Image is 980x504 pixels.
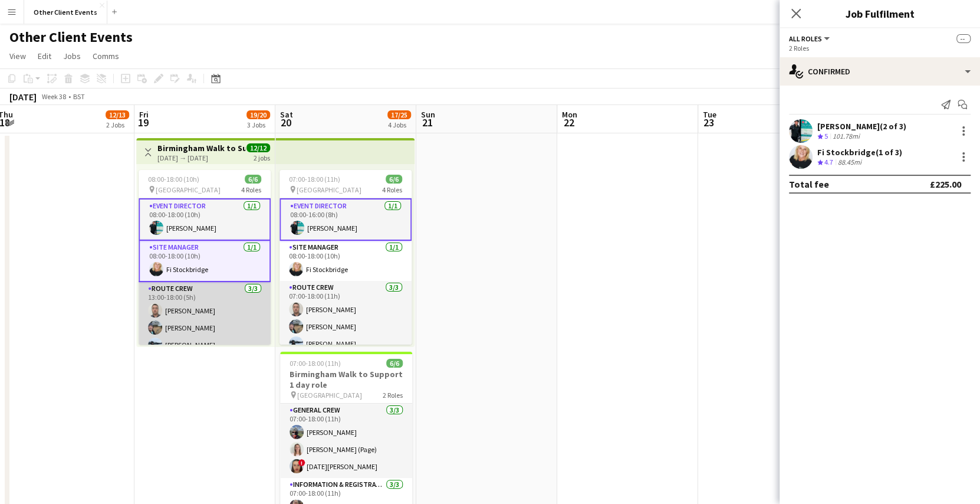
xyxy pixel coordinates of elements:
[290,359,341,368] span: 07:00-18:00 (11h)
[830,132,862,142] div: 101.78mi
[278,116,293,129] span: 20
[387,110,411,119] span: 17/25
[298,459,305,466] span: !
[9,91,37,103] div: [DATE]
[9,28,133,46] h1: Other Client Events
[703,109,716,120] span: Tue
[279,241,412,281] app-card-role: Site Manager1/108:00-18:00 (10h)Fi Stockbridge
[382,185,402,194] span: 4 Roles
[930,178,961,190] div: £225.00
[24,1,107,24] button: Other Client Events
[780,57,980,86] div: Confirmed
[386,359,403,368] span: 6/6
[956,34,971,43] span: --
[139,170,271,345] app-job-card: 08:00-18:00 (10h)6/6 [GEOGRAPHIC_DATA]4 RolesEvent Director1/108:00-18:00 (10h)[PERSON_NAME]Site ...
[106,120,129,129] div: 2 Jobs
[247,120,269,129] div: 3 Jobs
[58,48,85,64] a: Jobs
[63,51,81,61] span: Jobs
[9,51,26,61] span: View
[33,48,56,64] a: Edit
[279,170,412,345] app-job-card: 07:00-18:00 (11h)6/6 [GEOGRAPHIC_DATA]4 RolesEvent Director1/108:00-16:00 (8h)[PERSON_NAME]Site M...
[562,109,577,120] span: Mon
[289,175,340,184] span: 07:00-18:00 (11h)
[836,158,864,168] div: 88.45mi
[560,116,577,129] span: 22
[156,185,221,194] span: [GEOGRAPHIC_DATA]
[789,34,831,43] button: All roles
[246,110,270,119] span: 19/20
[157,153,245,162] div: [DATE] → [DATE]
[241,185,261,194] span: 4 Roles
[789,178,829,190] div: Total fee
[137,116,149,129] span: 19
[817,147,902,158] div: Fi Stockbridge (1 of 3)
[39,92,68,101] span: Week 38
[280,109,293,120] span: Sat
[139,109,149,120] span: Fri
[254,152,270,162] div: 2 jobs
[157,143,245,153] h3: Birmingham Walk to Support 2 day role
[780,6,980,21] h3: Job Fulfilment
[139,198,271,241] app-card-role: Event Director1/108:00-18:00 (10h)[PERSON_NAME]
[824,158,833,166] span: 4.7
[139,282,271,356] app-card-role: Route Crew3/313:00-18:00 (5h)[PERSON_NAME][PERSON_NAME][PERSON_NAME]
[246,143,270,152] span: 12/12
[93,51,119,61] span: Comms
[824,132,828,140] span: 5
[817,121,906,132] div: [PERSON_NAME] (2 of 3)
[280,404,412,478] app-card-role: General Crew3/307:00-18:00 (11h)[PERSON_NAME][PERSON_NAME] (Page)![DATE][PERSON_NAME]
[421,109,435,120] span: Sun
[279,281,412,355] app-card-role: Route Crew3/307:00-18:00 (11h)[PERSON_NAME][PERSON_NAME][PERSON_NAME]
[139,241,271,282] app-card-role: Site Manager1/108:00-18:00 (10h)Fi Stockbridge
[38,51,51,61] span: Edit
[106,110,129,119] span: 12/13
[383,391,403,400] span: 2 Roles
[386,175,402,184] span: 6/6
[701,116,716,129] span: 23
[388,120,410,129] div: 4 Jobs
[88,48,124,64] a: Comms
[789,44,971,53] div: 2 Roles
[5,48,31,64] a: View
[280,369,412,390] h3: Birmingham Walk to Support 1 day role
[148,175,199,184] span: 08:00-18:00 (10h)
[789,34,822,43] span: All roles
[245,175,261,184] span: 6/6
[297,185,361,194] span: [GEOGRAPHIC_DATA]
[419,116,435,129] span: 21
[73,92,85,101] div: BST
[297,391,362,400] span: [GEOGRAPHIC_DATA]
[279,198,412,241] app-card-role: Event Director1/108:00-16:00 (8h)[PERSON_NAME]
